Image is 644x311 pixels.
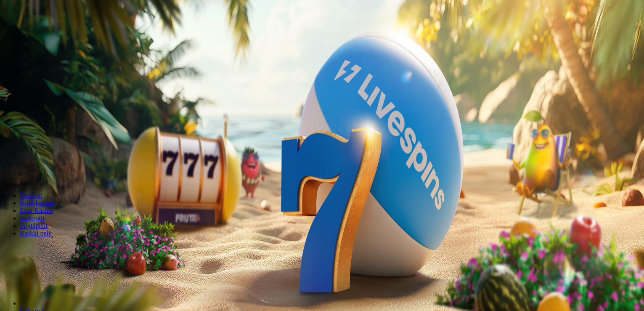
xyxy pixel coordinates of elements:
[20,192,42,199] a: Suositut
[3,177,641,237] nav: Lobby
[20,214,45,222] a: Jackpotit
[3,177,641,253] header: Lobby
[20,230,52,237] a: Kaikki pelit
[20,207,53,214] a: Live Kasino
[20,199,54,206] a: Kolikkopelit
[20,222,48,229] a: Pöytäpelit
